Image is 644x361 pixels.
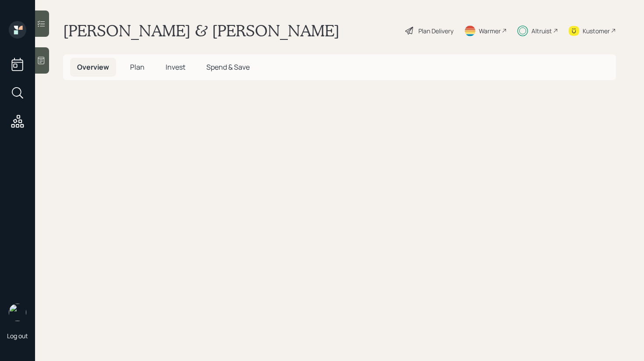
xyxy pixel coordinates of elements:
[479,26,501,35] div: Warmer
[531,26,552,35] div: Altruist
[583,26,610,35] div: Kustomer
[130,62,145,72] span: Plan
[63,21,340,40] h1: [PERSON_NAME] & [PERSON_NAME]
[7,332,28,340] div: Log out
[206,62,250,72] span: Spend & Save
[9,304,26,321] img: retirable_logo.png
[166,62,185,72] span: Invest
[77,62,109,72] span: Overview
[418,26,453,35] div: Plan Delivery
